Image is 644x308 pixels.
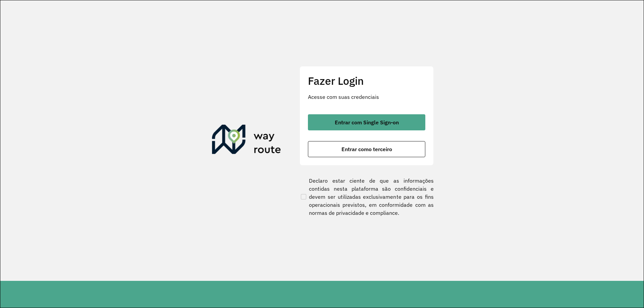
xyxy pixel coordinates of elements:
p: Acesse com suas credenciais [308,93,425,101]
img: Roteirizador AmbevTech [212,125,281,157]
button: button [308,114,425,130]
label: Declaro estar ciente de que as informações contidas nesta plataforma são confidenciais e devem se... [300,177,434,217]
span: Entrar como terceiro [341,146,392,152]
span: Entrar com Single Sign-on [335,120,399,125]
button: button [308,141,425,157]
h2: Fazer Login [308,74,425,87]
